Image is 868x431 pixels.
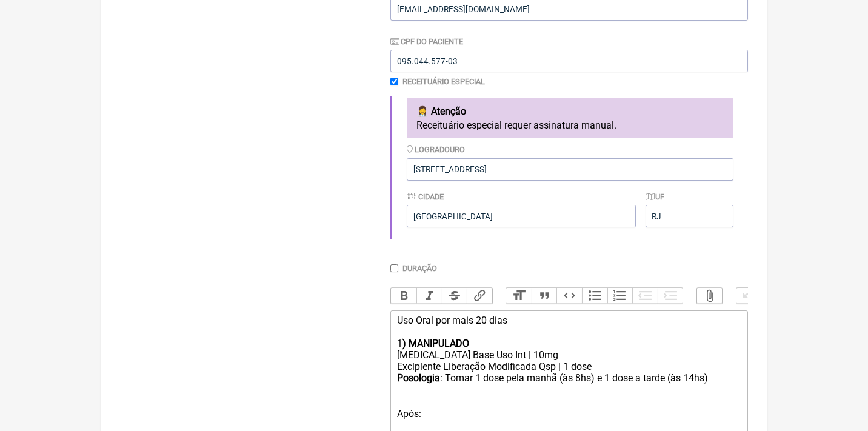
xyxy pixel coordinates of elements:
label: Cidade [407,192,444,201]
label: UF [646,192,665,201]
button: Italic [416,288,442,304]
h4: 👩‍⚕️ Atenção [416,105,724,117]
button: Numbers [607,288,633,304]
button: Undo [736,288,762,304]
div: Excipiente Liberação Modificada Qsp | 1 dose [397,361,741,372]
button: Bullets [582,288,607,304]
button: Quote [532,288,557,304]
button: Attach Files [697,288,723,304]
button: Decrease Level [632,288,658,304]
p: Receituário especial requer assinatura manual. [416,119,724,131]
button: Code [556,288,582,304]
button: Bold [391,288,416,304]
label: Duração [402,264,437,273]
label: Logradouro [407,145,465,154]
strong: Posologia [397,372,440,384]
button: Heading [506,288,532,304]
button: Strikethrough [442,288,467,304]
label: Receituário Especial [402,77,485,86]
button: Link [467,288,492,304]
div: [MEDICAL_DATA] Base Uso Int | 10mg [397,349,741,361]
div: Uso Oral por mais 20 dias 1 [397,315,741,349]
button: Increase Level [658,288,683,304]
strong: ) MANIPULADO [402,338,469,349]
label: CPF do Paciente [390,37,463,46]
